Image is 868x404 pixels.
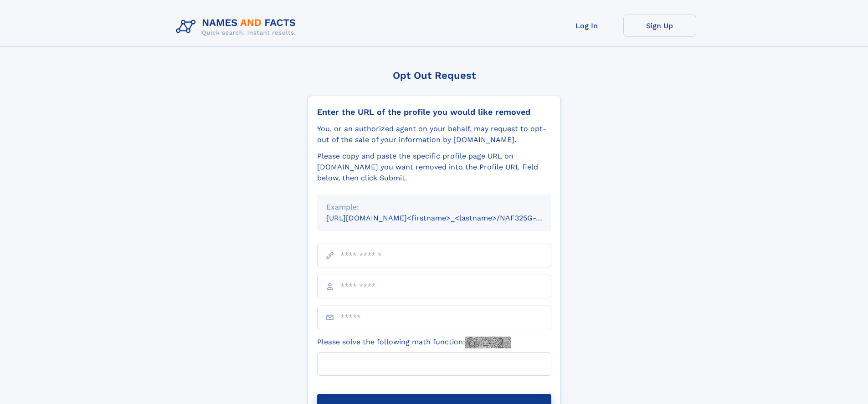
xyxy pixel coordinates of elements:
[317,107,551,117] div: Enter the URL of the profile you would like removed
[326,214,569,222] small: [URL][DOMAIN_NAME]<firstname>_<lastname>/NAF325G-xxxxxxxx
[326,202,542,213] div: Example:
[317,151,551,184] div: Please copy and paste the specific profile page URL on [DOMAIN_NAME] you want removed into the Pr...
[317,123,551,145] div: You, or an authorized agent on your behalf, may request to opt-out of the sale of your informatio...
[317,337,511,348] label: Please solve the following math function:
[308,70,561,81] div: Opt Out Request
[623,15,696,37] a: Sign Up
[550,15,623,37] a: Log In
[172,15,303,39] img: Logo Names and Facts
